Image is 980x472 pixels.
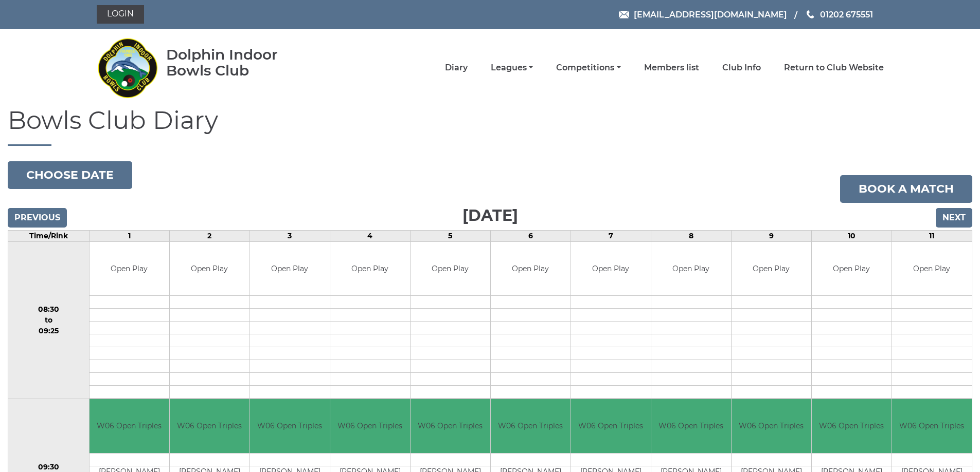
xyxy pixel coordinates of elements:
[811,230,892,241] td: 10
[90,242,169,296] td: Open Play
[8,107,972,146] h1: Bowls Club Diary
[556,62,620,73] a: Competitions
[651,242,731,296] td: Open Play
[89,230,169,241] td: 1
[250,399,330,453] td: W06 Open Triples
[805,8,873,21] a: Phone us 01202 675551
[651,399,731,453] td: W06 Open Triples
[619,11,629,18] img: Email
[807,10,814,18] img: Phone us
[491,242,571,296] td: Open Play
[571,399,651,453] td: W06 Open Triples
[330,230,410,241] td: 4
[571,242,651,296] td: Open Play
[445,62,468,73] a: Diary
[491,62,533,73] a: Leagues
[330,242,410,296] td: Open Play
[731,230,811,241] td: 9
[619,8,787,21] a: Email [EMAIL_ADDRESS][DOMAIN_NAME]
[812,242,892,296] td: Open Play
[634,9,787,19] span: [EMAIL_ADDRESS][DOMAIN_NAME]
[411,242,490,296] td: Open Play
[840,175,972,203] a: Book a match
[166,47,311,79] div: Dolphin Indoor Bowls Club
[8,208,67,228] input: Previous
[411,399,490,453] td: W06 Open Triples
[571,230,651,241] td: 7
[644,62,699,73] a: Members list
[90,399,169,453] td: W06 Open Triples
[170,399,250,453] td: W06 Open Triples
[330,399,410,453] td: W06 Open Triples
[784,62,884,73] a: Return to Club Website
[732,399,811,453] td: W06 Open Triples
[250,242,330,296] td: Open Play
[820,9,873,19] span: 01202 675551
[722,62,761,73] a: Club Info
[936,208,972,228] input: Next
[892,230,972,241] td: 11
[651,230,731,241] td: 8
[8,230,90,241] td: Time/Rink
[169,230,250,241] td: 2
[490,230,571,241] td: 6
[892,399,972,453] td: W06 Open Triples
[892,242,972,296] td: Open Play
[97,5,144,24] a: Login
[491,399,571,453] td: W06 Open Triples
[250,230,330,241] td: 3
[812,399,892,453] td: W06 Open Triples
[732,242,811,296] td: Open Play
[8,161,132,189] button: Choose date
[8,241,90,399] td: 08:30 to 09:25
[97,32,158,104] img: Dolphin Indoor Bowls Club
[410,230,490,241] td: 5
[170,242,250,296] td: Open Play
